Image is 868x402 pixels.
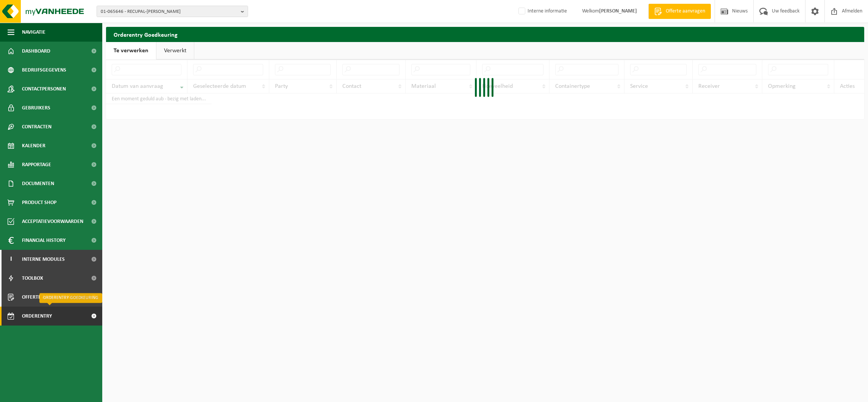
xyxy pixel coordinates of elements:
span: Navigatie [22,23,45,42]
span: Toolbox [22,269,43,288]
h2: Orderentry Goedkeuring [106,27,864,42]
span: Orderentry Goedkeuring [22,307,86,326]
span: Documenten [22,174,54,193]
span: Contactpersonen [22,79,66,98]
span: Acceptatievoorwaarden [22,212,83,231]
span: Product Shop [22,193,56,212]
a: Te verwerken [106,42,156,59]
span: Dashboard [22,42,50,61]
span: Offerte aanvragen [22,288,70,307]
span: Interne modules [22,250,65,269]
a: Offerte aanvragen [648,4,711,19]
span: I [8,250,14,269]
span: Financial History [22,231,66,250]
span: 01-065646 - RECUPAL-[PERSON_NAME] [101,6,238,17]
button: 01-065646 - RECUPAL-[PERSON_NAME] [97,6,248,17]
label: Interne informatie [517,6,567,17]
a: Verwerkt [156,42,194,59]
span: Rapportage [22,155,51,174]
span: Contracten [22,117,52,136]
span: Kalender [22,136,45,155]
span: Offerte aanvragen [664,8,707,15]
strong: [PERSON_NAME] [599,8,637,14]
span: Gebruikers [22,98,50,117]
span: Bedrijfsgegevens [22,61,66,79]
